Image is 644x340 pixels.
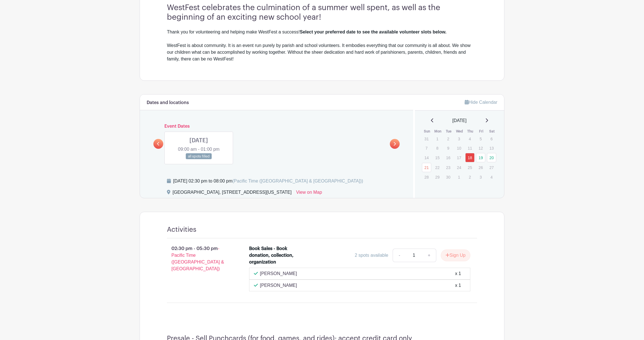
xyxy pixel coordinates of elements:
p: 1 [454,173,464,181]
th: Fri [476,129,487,134]
a: 20 [487,153,496,162]
strong: Select your preferred date to see the available volunteer slots below. [300,30,446,34]
a: Hide Calendar [465,100,497,105]
p: 3 [454,134,464,143]
p: 8 [433,144,442,152]
th: Wed [454,129,465,134]
p: 15 [433,153,442,162]
p: 7 [422,144,431,152]
p: 29 [433,173,442,181]
a: - [393,249,406,262]
p: 6 [487,134,496,143]
p: 9 [444,144,453,152]
p: 4 [487,173,496,181]
th: Sat [487,129,498,134]
p: 17 [454,153,464,162]
p: 3 [476,173,485,181]
p: 02:30 pm - 05:30 pm [158,243,240,274]
p: 26 [476,163,485,172]
span: (Pacific Time ([GEOGRAPHIC_DATA] & [GEOGRAPHIC_DATA])) [232,179,363,183]
div: [GEOGRAPHIC_DATA], [STREET_ADDRESS][US_STATE] [173,189,292,198]
p: 23 [444,163,453,172]
p: 12 [476,144,485,152]
th: Mon [432,129,443,134]
p: 4 [465,134,475,143]
a: + [422,249,436,262]
button: Sign Up [441,249,470,261]
p: 22 [433,163,442,172]
th: Tue [443,129,454,134]
div: Book Sales - Book donation, collection, organization [249,245,298,265]
a: 18 [465,153,475,162]
a: 19 [476,153,485,162]
th: Thu [465,129,476,134]
h6: Event Dates [163,124,390,129]
p: 2 [444,134,453,143]
p: 31 [422,134,431,143]
p: 28 [422,173,431,181]
p: 16 [444,153,453,162]
div: 2 spots available [355,252,388,259]
p: 30 [444,173,453,181]
p: [PERSON_NAME] [260,282,297,289]
a: View on Map [296,189,322,198]
th: Sun [422,129,433,134]
p: 14 [422,153,431,162]
div: x 1 [455,282,461,289]
h3: WestFest celebrates the culmination of a summer well spent, as well as the beginning of an exciti... [167,3,477,22]
p: 5 [476,134,485,143]
p: 13 [487,144,496,152]
a: 21 [422,163,431,172]
div: [DATE] 02:30 pm to 08:00 pm [173,178,363,184]
h6: Dates and locations [147,100,189,105]
p: [PERSON_NAME] [260,270,297,277]
p: 1 [433,134,442,143]
p: 27 [487,163,496,172]
p: 11 [465,144,475,152]
p: 10 [454,144,464,152]
p: 24 [454,163,464,172]
div: x 1 [455,270,461,277]
div: WestFest is about community. It is an event run purely by parish and school volunteers. It embodi... [167,42,477,62]
span: [DATE] [452,117,466,124]
h4: Activities [167,226,196,234]
p: 25 [465,163,475,172]
div: Thank you for volunteering and helping make WestFest a success! [167,29,477,35]
p: 2 [465,173,475,181]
